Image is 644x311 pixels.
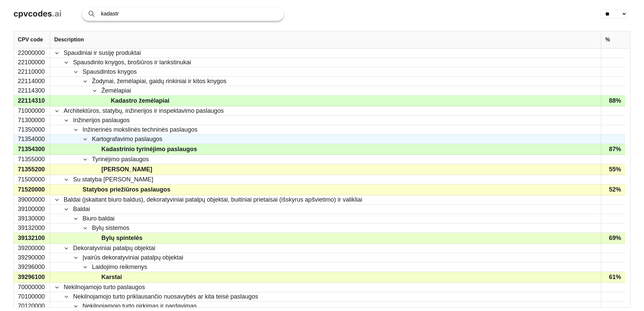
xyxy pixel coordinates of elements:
[14,58,50,67] div: 22100000
[14,106,50,115] div: 71000000
[601,184,625,195] div: 52%
[73,116,130,125] span: Inžinerijos paslaugos
[601,164,625,175] div: 55%
[14,292,50,301] div: 70100000
[14,205,50,214] div: 39100000
[111,96,169,106] span: Kadastro žemėlapiai
[14,175,50,184] div: 71500000
[92,263,147,271] span: Laidojimo reikmenys
[601,96,625,106] div: 88%
[83,68,137,76] span: Spausdintos knygos
[101,165,152,174] span: [PERSON_NAME]
[14,48,50,58] div: 22000000
[92,77,226,85] span: Žodynai, žemėlapiai, gaidų rinkiniai ir kitos knygos
[101,272,122,282] span: Karstai
[13,9,52,19] span: cpvcodes
[18,37,43,43] span: CPV code
[101,7,277,21] input: Search products or services...
[64,196,362,204] span: Baldai (įskaitant biuro baldus), dekoratyviniai patalpų objektai, buitiniai prietaisai (išskyrus ...
[64,107,224,115] span: Architektūros, statybų, inžinerijos ir inspektavimo paslaugos
[14,184,50,195] div: 71520000
[83,214,115,223] span: Biuro baldai
[14,125,50,134] div: 71350000
[601,233,625,243] div: 69%
[92,224,129,232] span: Bylų sistemos
[101,144,197,154] span: Kadastrinio tyrinėjimo paslaugos
[14,96,50,106] div: 22114310
[14,67,50,76] div: 22110000
[14,195,50,204] div: 39000000
[14,233,50,243] div: 39132100
[14,86,50,95] div: 22114300
[601,144,625,154] div: 87%
[13,9,62,19] a: cpvcodes.ai
[73,175,153,184] span: Su statyba [PERSON_NAME]
[83,302,197,310] span: Nekilnojamojo turto pirkimas ir pardavimas
[14,164,50,175] div: 71355200
[73,292,258,301] span: Nekilnojamojo turto priklausančio nuosavybės ar kita teisė paslaugos
[83,253,183,262] span: Įvairūs dekoratyviniai patalpų objektai
[14,302,50,311] div: 70120000
[14,77,50,86] div: 22114000
[83,185,170,195] span: Statybos priežiūros paslaugos
[101,87,131,95] span: Žemėlapiai
[73,205,90,213] span: Baldai
[83,126,197,134] span: Inžinerinės mokslinės techninės paslaugos
[54,37,84,43] span: Description
[52,9,62,19] span: .ai
[14,283,50,292] div: 70000000
[14,116,50,125] div: 71300000
[14,244,50,253] div: 39200000
[101,233,142,243] span: Bylų spintelės
[64,283,145,291] span: Nekilnojamojo turto paslaugos
[14,155,50,164] div: 71355000
[64,49,141,57] span: Spaudiniai ir susiję produktai
[92,135,162,143] span: Kartografavimo paslaugos
[73,58,191,67] span: Spausdinto knygos, brošiūros ir lankstinukai
[14,263,50,272] div: 39296000
[73,244,155,252] span: Dekoratyviniai patalpų objektai
[14,135,50,144] div: 71354000
[605,37,610,43] span: %
[14,272,50,282] div: 39296100
[14,144,50,154] div: 71354300
[14,223,50,233] div: 39132000
[92,155,149,164] span: Tyrinėjimo paslaugos
[14,253,50,262] div: 39290000
[601,272,625,282] div: 61%
[14,214,50,223] div: 39130000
